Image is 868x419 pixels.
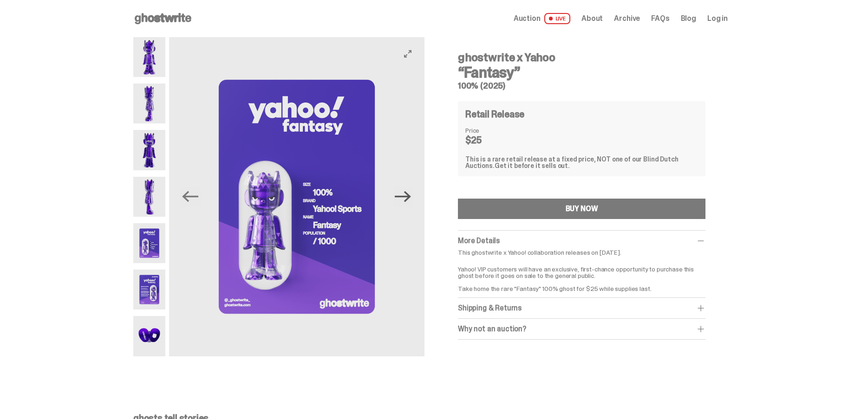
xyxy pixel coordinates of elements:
[458,52,705,63] h4: ghostwrite x Yahoo
[133,84,165,123] img: Yahoo-HG---2.png
[465,135,512,145] dd: $25
[465,156,698,169] div: This is a rare retail release at a fixed price, NOT one of our Blind Dutch Auctions.
[180,187,201,207] button: Previous
[133,223,165,263] img: Yahoo-HG---5.png
[465,127,512,134] dt: Price
[393,187,413,207] button: Next
[458,65,705,80] h3: “Fantasy”
[681,15,696,22] a: Blog
[458,324,705,334] div: Why not an auction?
[581,15,603,22] a: About
[133,130,165,170] img: Yahoo-HG---3.png
[133,37,165,77] img: Yahoo-HG---1.png
[514,15,541,22] span: Auction
[544,13,571,24] span: LIVE
[458,259,705,292] p: Yahoo! VIP customers will have an exclusive, first-chance opportunity to purchase this ghost befo...
[133,270,165,309] img: Yahoo-HG---6.png
[707,15,728,22] a: Log in
[133,316,165,356] img: Yahoo-HG---7.png
[458,199,705,219] button: BUY NOW
[133,177,165,217] img: Yahoo-HG---4.png
[458,236,500,245] span: More Details
[458,303,705,313] div: Shipping & Returns
[495,161,570,170] span: Get it before it sells out.
[614,15,640,22] a: Archive
[651,15,669,22] a: FAQs
[402,48,413,59] button: View full-screen
[465,110,524,119] h4: Retail Release
[458,82,705,90] h5: 100% (2025)
[514,13,570,24] a: Auction LIVE
[566,205,598,213] div: BUY NOW
[169,37,424,356] img: Yahoo-HG---5.png
[458,249,705,256] p: This ghostwrite x Yahoo! collaboration releases on [DATE].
